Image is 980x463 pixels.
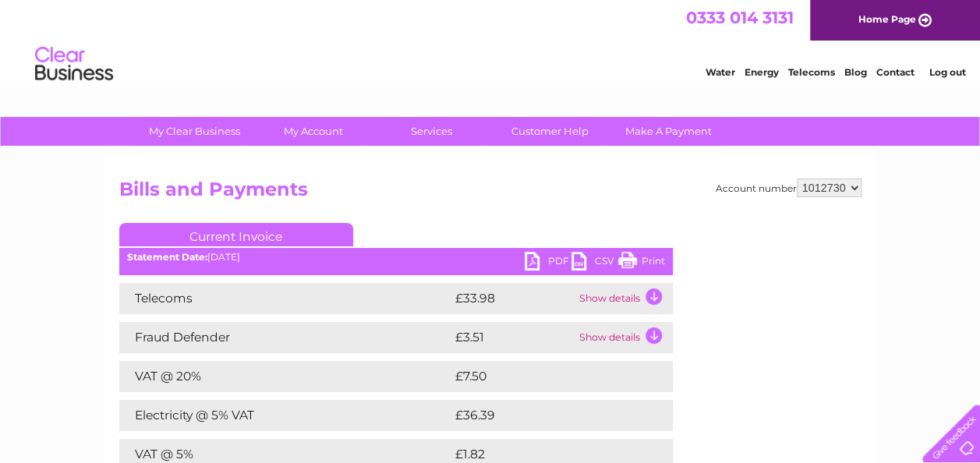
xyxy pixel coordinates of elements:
[706,66,735,78] a: Water
[119,400,451,431] td: Electricity @ 5% VAT
[119,178,861,208] h2: Bills and Payments
[929,66,965,78] a: Log out
[844,66,867,78] a: Blog
[525,252,571,274] a: PDF
[119,361,451,392] td: VAT @ 20%
[34,41,114,88] img: logo.png
[451,361,636,392] td: £7.50
[571,252,618,274] a: CSV
[130,117,259,146] a: My Clear Business
[119,252,673,263] div: [DATE]
[686,8,794,27] a: 0333 014 3131
[127,251,207,263] b: Statement Date:
[122,9,859,76] div: Clear Business is a trading name of Verastar Limited (registered in [GEOGRAPHIC_DATA] No. 3667643...
[451,322,575,353] td: £3.51
[788,66,835,78] a: Telecoms
[716,178,861,197] div: Account number
[745,66,779,78] a: Energy
[249,117,377,146] a: My Account
[575,283,673,314] td: Show details
[119,223,353,246] a: Current Invoice
[618,252,665,274] a: Print
[604,117,733,146] a: Make A Payment
[119,283,451,314] td: Telecoms
[575,322,673,353] td: Show details
[451,283,575,314] td: £33.98
[119,322,451,353] td: Fraud Defender
[876,66,915,78] a: Contact
[367,117,496,146] a: Services
[486,117,614,146] a: Customer Help
[451,400,642,431] td: £36.39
